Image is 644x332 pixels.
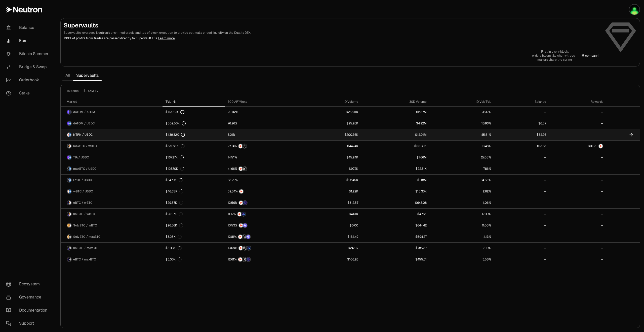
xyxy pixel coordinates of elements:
[430,175,494,186] a: 34.65%
[582,54,600,58] p: @ jcompagni1
[67,246,69,250] img: uniBTC Logo
[239,201,243,205] img: NTRN
[430,220,494,231] a: 0.00%
[69,189,71,193] img: USDC Logo
[166,257,182,261] div: $3.03K
[158,36,175,40] a: Learn more
[166,167,184,171] div: $123.70K
[242,257,246,261] img: Structured Points
[163,186,225,197] a: $46.65K
[2,74,54,87] a: Orderbook
[64,21,600,29] h2: Supervaults
[599,144,603,148] img: NTRN Logo
[2,278,54,291] a: Ecosystem
[2,21,54,34] a: Balance
[67,189,69,193] img: wBTC Logo
[243,167,247,171] img: Structured Points
[629,5,639,15] img: Jay Keplr
[243,223,247,227] img: Solv Points
[494,163,549,174] a: --
[166,235,182,239] div: $3.25K
[69,178,71,182] img: USDC Logo
[67,133,69,137] img: NTRN Logo
[361,141,430,152] a: $55.30K
[166,178,183,182] div: $64.79K
[228,257,296,262] button: NTRNStructured PointsEtherFi Points
[549,231,607,242] a: --
[549,254,607,265] a: --
[361,220,430,231] a: $644.42
[84,89,100,93] span: $2.48M TVL
[163,220,225,231] a: $26.36K
[430,118,494,129] a: 18.96%
[430,163,494,174] a: 7.86%
[64,30,600,35] p: Supervaults leverages Neutron's enshrined oracle and top of block execution to provide optimally ...
[61,118,163,129] a: dATOM LogoUSDC LogodATOM / USDC
[239,167,243,171] img: NTRN
[166,100,222,104] div: TVL
[532,50,578,54] p: First in every block,
[73,167,97,171] span: maxBTC / USDC
[67,223,69,227] img: SolvBTC Logo
[299,220,361,231] a: $0.00
[61,209,163,220] a: uniBTC LogowBTC LogouniBTC / wBTC
[299,107,361,118] a: $258.11K
[61,186,163,197] a: wBTC LogoUSDC LogowBTC / USDC
[238,144,243,148] img: NTRN
[238,235,242,239] img: NTRN
[549,220,607,231] a: --
[225,209,299,220] a: NTRNBedrock Diamonds
[163,254,225,265] a: $3.03K
[69,223,71,227] img: wBTC Logo
[549,141,607,152] a: NTRN Logo
[73,189,93,193] span: wBTC / USDC
[228,100,296,104] div: 30D APY/hold
[494,129,549,140] a: $34.26
[299,175,361,186] a: $22.45K
[2,47,54,60] a: Bitcoin Summer
[246,235,250,239] img: Solv Points
[361,209,430,220] a: $4.76K
[225,197,299,208] a: NTRNEtherFi Points
[238,257,242,261] img: NTRN
[163,197,225,208] a: $29.57K
[67,155,69,159] img: TIA Logo
[61,197,163,208] a: eBTC LogowBTC LogoeBTC / wBTC
[67,121,69,125] img: dATOM Logo
[299,209,361,220] a: $4.61K
[430,152,494,163] a: 27.05%
[163,107,225,118] a: $713.52K
[163,243,225,254] a: $3.03K
[361,231,430,242] a: $594.27
[163,129,225,140] a: $439.32K
[73,223,97,227] span: SolvBTC / wBTC
[494,186,549,197] a: --
[61,152,163,163] a: TIA LogoUSDC LogoTIA / USDC
[166,121,186,125] div: $502.53K
[69,201,71,205] img: wBTC Logo
[582,54,600,58] a: @jcompagni1
[67,167,69,171] img: maxBTC Logo
[166,189,183,193] div: $46.65K
[430,254,494,265] a: 3.58%
[494,118,549,129] a: $8.57
[67,201,69,205] img: eBTC Logo
[163,152,225,163] a: $167.27K
[497,100,546,104] div: Balance
[61,231,163,242] a: SolvBTC LogomaxBTC LogoSolvBTC / maxBTC
[228,212,296,217] button: NTRNBedrock Diamonds
[361,175,430,186] a: $1.18M
[299,231,361,242] a: $134.49
[494,107,549,118] a: --
[73,71,102,81] a: Supervaults
[361,254,430,265] a: $455.31
[73,246,99,250] span: uniBTC / maxBTC
[228,246,296,251] button: NTRNStructured PointsBedrock Diamonds
[430,107,494,118] a: 36.17%
[299,152,361,163] a: $45.24K
[2,87,54,100] a: Stake
[299,141,361,152] a: $44.74K
[225,141,299,152] a: NTRNStructured Points
[61,107,163,118] a: dATOM LogoATOM LogodATOM / ATOM
[61,220,163,231] a: SolvBTC LogowBTC LogoSolvBTC / wBTC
